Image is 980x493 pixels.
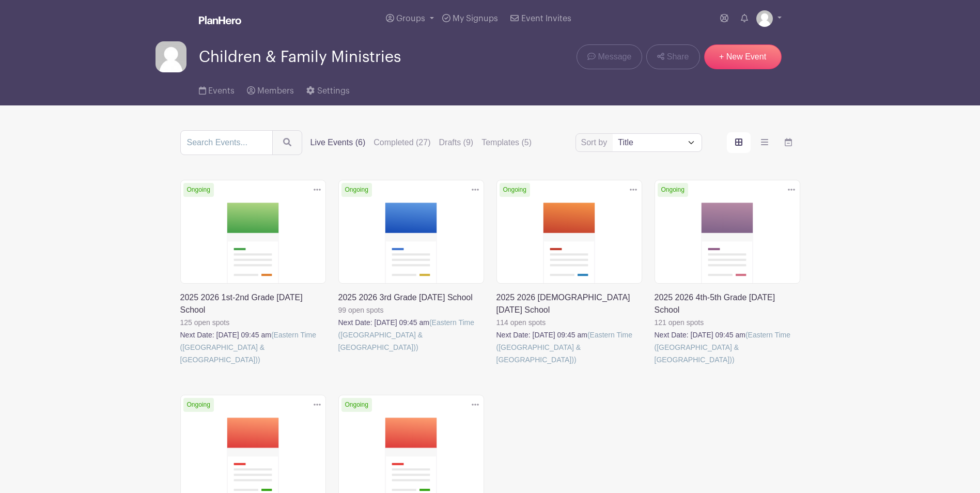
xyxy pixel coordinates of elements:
span: My Signups [453,14,498,23]
a: Members [247,72,294,105]
label: Sort by [581,136,611,149]
input: Search Events... [180,130,273,155]
span: Groups [396,14,425,23]
label: Drafts (9) [439,136,474,149]
label: Live Events (6) [310,136,366,149]
a: + New Event [704,44,782,69]
span: Settings [317,87,350,95]
label: Templates (5) [481,136,532,149]
span: Children & Family Ministries [199,49,401,66]
div: filters [310,136,532,149]
span: Event Invites [521,14,571,23]
span: Events [208,87,235,95]
a: Settings [306,72,349,105]
div: order and view [727,132,800,153]
a: Events [199,72,235,105]
label: Completed (27) [374,136,430,149]
span: Message [598,51,631,63]
span: Members [257,87,294,95]
img: default-ce2991bfa6775e67f084385cd625a349d9dcbb7a52a09fb2fda1e96e2d18dcdb.png [756,10,773,27]
a: Message [577,44,642,69]
a: Share [646,44,699,69]
img: logo_white-6c42ec7e38ccf1d336a20a19083b03d10ae64f83f12c07503d8b9e83406b4c7d.svg [199,16,241,24]
span: Share [667,51,689,63]
img: default-ce2991bfa6775e67f084385cd625a349d9dcbb7a52a09fb2fda1e96e2d18dcdb.png [155,41,186,72]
